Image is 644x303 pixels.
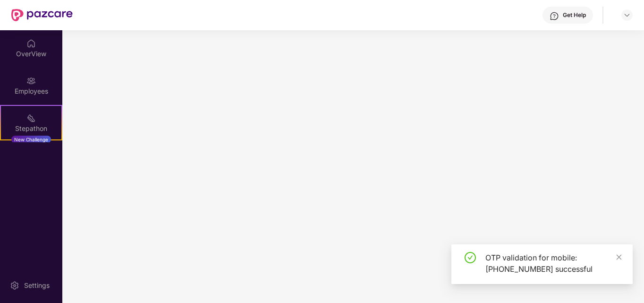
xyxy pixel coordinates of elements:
[26,113,36,123] img: svg+xml;base64,PHN2ZyB4bWxucz0iaHR0cDovL3d3dy53My5vcmcvMjAwMC9zdmciIHdpZHRoPSIyMSIgaGVpZ2h0PSIyMC...
[21,281,52,290] div: Settings
[26,39,36,48] img: svg+xml;base64,PHN2ZyBpZD0iSG9tZSIgeG1sbnM9Imh0dHA6Ly93d3cudzMub3JnLzIwMDAvc3ZnIiB3aWR0aD0iMjAiIG...
[11,136,51,143] div: New Challenge
[1,124,61,133] div: Stepathon
[11,9,73,21] img: New Pazcare Logo
[616,254,622,260] span: close
[10,281,19,290] img: svg+xml;base64,PHN2ZyBpZD0iU2V0dGluZy0yMHgyMCIgeG1sbnM9Imh0dHA6Ly93d3cudzMub3JnLzIwMDAvc3ZnIiB3aW...
[563,11,586,19] div: Get Help
[550,11,559,21] img: svg+xml;base64,PHN2ZyBpZD0iSGVscC0zMngzMiIgeG1sbnM9Imh0dHA6Ly93d3cudzMub3JnLzIwMDAvc3ZnIiB3aWR0aD...
[485,252,621,275] div: OTP validation for mobile: [PHONE_NUMBER] successful
[623,11,631,19] img: svg+xml;base64,PHN2ZyBpZD0iRHJvcGRvd24tMzJ4MzIiIHhtbG5zPSJodHRwOi8vd3d3LnczLm9yZy8yMDAwL3N2ZyIgd2...
[465,252,476,263] span: check-circle
[26,76,36,86] img: svg+xml;base64,PHN2ZyBpZD0iRW1wbG95ZWVzIiB4bWxucz0iaHR0cDovL3d3dy53My5vcmcvMjAwMC9zdmciIHdpZHRoPS...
